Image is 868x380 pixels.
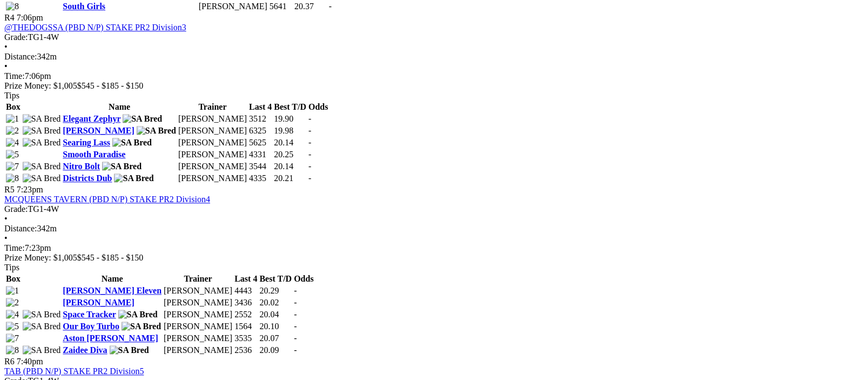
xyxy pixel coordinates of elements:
[178,102,247,112] th: Trainer
[6,286,19,296] img: 1
[234,285,258,296] td: 4443
[23,345,61,355] img: SA Bred
[110,345,149,355] img: SA Bred
[163,297,233,308] td: [PERSON_NAME]
[259,345,292,356] td: 20.09
[163,274,233,284] th: Trainer
[308,150,311,159] span: -
[198,1,268,12] td: [PERSON_NAME]
[4,71,864,81] div: 7:06pm
[308,138,311,147] span: -
[23,174,61,183] img: SA Bred
[62,102,177,112] th: Name
[6,334,19,343] img: 7
[4,204,28,214] span: Grade:
[6,150,19,159] img: 5
[4,263,19,272] span: Tips
[248,137,272,148] td: 5625
[259,274,292,284] th: Best T/D
[6,162,19,171] img: 7
[62,274,162,284] th: Name
[273,149,307,160] td: 20.25
[178,149,247,160] td: [PERSON_NAME]
[259,309,292,320] td: 20.04
[178,125,247,136] td: [PERSON_NAME]
[23,310,61,319] img: SA Bred
[294,298,297,307] span: -
[63,322,119,331] a: Our Boy Turbo
[6,345,19,355] img: 8
[248,125,272,136] td: 6325
[163,345,233,356] td: [PERSON_NAME]
[17,357,43,366] span: 7:40pm
[4,23,186,32] a: @THEDOGSSA (PBD N/P) STAKE PR2 Division3
[4,253,864,263] div: Prize Money: $1,005
[4,234,8,243] span: •
[273,125,307,136] td: 19.98
[6,274,21,283] span: Box
[63,138,110,147] a: Searing Lass
[234,309,258,320] td: 2552
[234,321,258,332] td: 1564
[163,333,233,344] td: [PERSON_NAME]
[259,297,292,308] td: 20.02
[63,345,107,355] a: Zaidee Diva
[63,298,134,307] a: [PERSON_NAME]
[178,173,247,184] td: [PERSON_NAME]
[248,161,272,172] td: 3544
[259,321,292,332] td: 20.10
[23,138,61,148] img: SA Bred
[178,114,247,124] td: [PERSON_NAME]
[163,321,233,332] td: [PERSON_NAME]
[329,2,332,11] span: -
[4,52,864,62] div: 342m
[294,1,327,12] td: 20.37
[4,243,864,253] div: 7:23pm
[178,161,247,172] td: [PERSON_NAME]
[4,91,19,100] span: Tips
[294,310,297,319] span: -
[308,126,311,135] span: -
[122,322,161,331] img: SA Bred
[4,243,25,252] span: Time:
[234,333,258,344] td: 3535
[114,174,153,183] img: SA Bred
[4,42,8,51] span: •
[4,52,37,61] span: Distance:
[6,126,19,136] img: 2
[4,185,15,194] span: R5
[4,62,8,71] span: •
[4,71,25,81] span: Time:
[4,224,864,234] div: 342m
[6,310,19,319] img: 4
[259,285,292,296] td: 20.29
[248,102,272,112] th: Last 4
[23,162,61,171] img: SA Bred
[294,334,297,343] span: -
[308,102,328,112] th: Odds
[259,333,292,344] td: 20.07
[17,13,43,22] span: 7:06pm
[63,334,158,343] a: Aston [PERSON_NAME]
[178,137,247,148] td: [PERSON_NAME]
[234,274,258,284] th: Last 4
[102,162,142,171] img: SA Bred
[163,285,233,296] td: [PERSON_NAME]
[248,114,272,124] td: 3512
[248,173,272,184] td: 4335
[6,298,19,308] img: 2
[294,322,297,331] span: -
[63,286,162,295] a: [PERSON_NAME] Eleven
[4,81,864,91] div: Prize Money: $1,005
[308,162,311,171] span: -
[273,173,307,184] td: 20.21
[6,322,19,331] img: 5
[63,114,120,123] a: Elegant Zephyr
[4,13,15,22] span: R4
[6,102,21,111] span: Box
[234,345,258,356] td: 2536
[112,138,152,148] img: SA Bred
[63,126,134,135] a: [PERSON_NAME]
[63,162,100,171] a: Nitro Bolt
[308,114,311,123] span: -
